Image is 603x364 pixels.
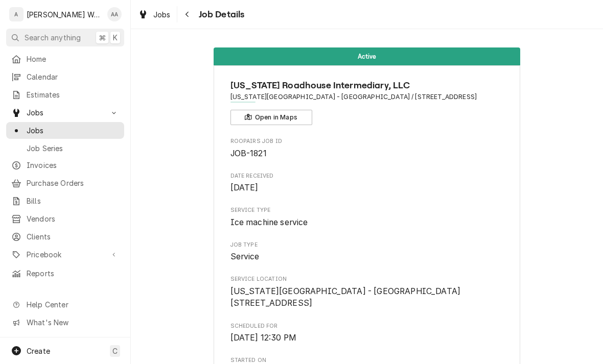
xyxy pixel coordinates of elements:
span: Calendar [27,71,119,82]
a: Go to Pricebook [6,246,124,263]
span: Reports [27,268,119,279]
a: Estimates [6,86,124,103]
span: C [112,346,118,356]
span: Home [27,54,119,64]
span: Service Location [230,285,504,309]
span: Invoices [27,160,119,171]
a: Bills [6,192,124,209]
div: Client Information [230,79,504,125]
span: Clients [27,231,119,242]
span: [DATE] 12:30 PM [230,333,296,343]
span: K [113,32,118,43]
a: Reports [6,265,124,282]
a: Job Series [6,140,124,157]
span: Service Type [230,216,504,229]
a: Go to Help Center [6,296,124,313]
a: Go to Jobs [6,104,124,121]
a: Invoices [6,157,124,174]
span: Address [230,92,504,102]
span: ⌘ [99,32,106,43]
div: Scheduled For [230,322,504,344]
span: Pricebook [27,249,104,260]
span: Name [230,79,504,92]
span: Job Details [196,8,245,21]
span: Vendors [27,213,119,224]
span: Roopairs Job ID [230,148,504,160]
span: Date Received [230,182,504,194]
span: Service Location [230,275,504,283]
span: Jobs [27,107,104,118]
span: Scheduled For [230,332,504,344]
div: Job Type [230,241,504,263]
span: Active [358,53,377,60]
span: Purchase Orders [27,178,119,188]
div: [PERSON_NAME] Works LLC [27,9,102,20]
span: Jobs [27,125,119,136]
div: A [9,7,24,21]
div: AA [107,7,122,21]
a: Vendors [6,210,124,227]
span: Help Center [27,299,118,310]
a: Jobs [6,122,124,139]
div: Roopairs Job ID [230,137,504,159]
span: Scheduled For [230,322,504,330]
div: Service Location [230,275,504,309]
div: Status [214,47,520,65]
span: Date Received [230,172,504,180]
span: Job Type [230,251,504,263]
span: [DATE] [230,183,259,192]
span: Ice machine service [230,217,308,227]
span: JOB-1821 [230,149,267,158]
span: Service Type [230,206,504,214]
a: Go to What's New [6,314,124,331]
span: Job Series [27,143,119,154]
div: Aaron Anderson's Avatar [107,7,122,21]
a: Calendar [6,68,124,85]
button: Search anything⌘K [6,29,124,46]
span: Job Type [230,241,504,249]
span: Jobs [153,9,171,20]
span: [US_STATE][GEOGRAPHIC_DATA] - [GEOGRAPHIC_DATA] [STREET_ADDRESS] [230,286,461,308]
span: Create [27,347,50,355]
span: What's New [27,317,118,328]
div: Date Received [230,172,504,194]
a: Purchase Orders [6,175,124,191]
span: Search anything [25,32,81,43]
span: Estimates [27,89,119,100]
button: Navigate back [179,6,196,22]
span: Service [230,252,260,261]
div: Service Type [230,206,504,228]
span: Roopairs Job ID [230,137,504,145]
a: Home [6,51,124,67]
a: Clients [6,228,124,245]
button: Open in Maps [230,110,312,125]
span: Bills [27,196,119,206]
a: Jobs [134,6,175,23]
